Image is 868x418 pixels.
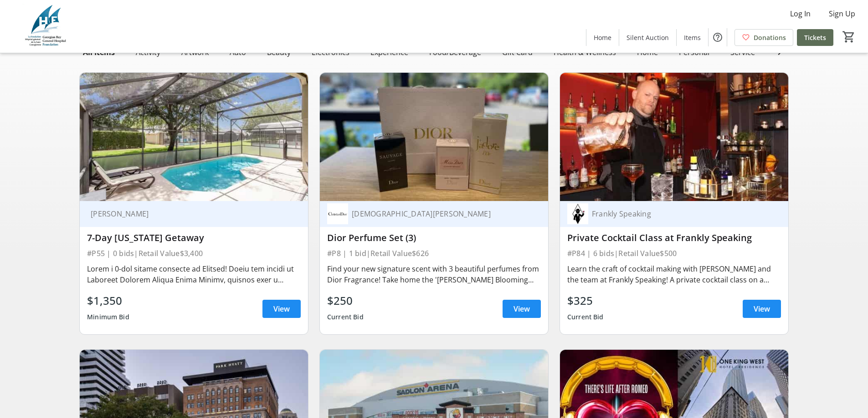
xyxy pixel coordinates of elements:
a: View [743,300,781,318]
div: #P55 | 0 bids | Retail Value $3,400 [87,247,301,260]
a: View [262,300,301,318]
span: Donations [754,33,786,42]
span: Log In [790,8,811,19]
span: Sign Up [829,8,855,19]
img: Georgian Bay General Hospital Foundation's Logo [5,4,87,49]
div: [DEMOGRAPHIC_DATA][PERSON_NAME] [348,209,530,218]
span: View [273,303,290,314]
div: Private Cocktail Class at Frankly Speaking [567,232,781,243]
a: Silent Auction [619,29,676,46]
div: #P84 | 6 bids | Retail Value $500 [567,247,781,260]
img: Dior Perfume Set (3) [320,73,548,201]
div: #P8 | 1 bid | Retail Value $626 [327,247,541,260]
span: Items [684,33,701,42]
div: Current Bid [327,309,364,325]
a: Donations [734,29,793,46]
div: $250 [327,292,364,309]
a: Home [586,29,619,46]
div: Lorem i 0-dol sitame consecte ad Elitsed! Doeiu tem incidi ut Laboreet Dolorem Aliqua Enima Minim... [87,263,301,285]
div: Learn the craft of cocktail making with [PERSON_NAME] and the team at Frankly Speaking! A private... [567,263,781,285]
a: Items [677,29,708,46]
div: Dior Perfume Set (3) [327,232,541,243]
img: Christian Dior [327,203,348,224]
div: $325 [567,292,604,309]
button: Help [709,28,727,46]
div: 7-Day [US_STATE] Getaway [87,232,301,243]
img: 7-Day Florida Getaway [80,73,308,201]
div: Minimum Bid [87,309,129,325]
div: [PERSON_NAME] [87,209,290,218]
span: View [754,303,770,314]
span: Tickets [804,33,826,42]
img: Private Cocktail Class at Frankly Speaking [560,73,788,201]
div: Frankly Speaking [588,209,770,218]
span: View [514,303,530,314]
a: Tickets [797,29,833,46]
button: Log In [783,6,818,21]
img: Frankly Speaking [567,203,588,224]
span: Silent Auction [627,33,669,42]
div: Current Bid [567,309,604,325]
button: Sign Up [822,6,863,21]
button: Cart [841,29,857,45]
a: View [503,300,541,318]
div: Find your new signature scent with 3 beautiful perfumes from Dior Fragrance! Take home the '[PERS... [327,263,541,285]
div: $1,350 [87,292,129,309]
span: Home [594,33,611,42]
